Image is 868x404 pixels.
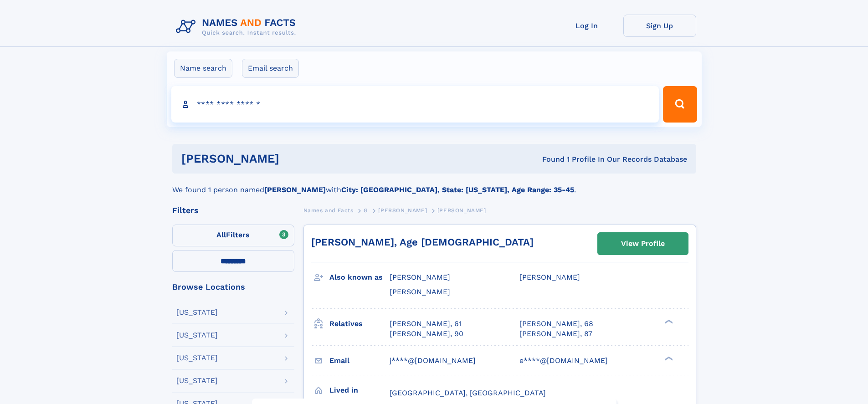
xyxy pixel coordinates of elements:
[663,318,673,324] div: ❯
[329,270,390,285] h3: Also known as
[341,185,574,194] b: City: [GEOGRAPHIC_DATA], State: [US_STATE], Age Range: 35-45
[181,153,411,164] h1: [PERSON_NAME]
[663,86,697,123] button: Search Button
[242,59,299,78] label: Email search
[172,283,294,291] div: Browse Locations
[598,233,688,255] a: View Profile
[364,207,368,214] span: G
[329,353,390,368] h3: Email
[176,332,218,339] div: [US_STATE]
[176,377,218,384] div: [US_STATE]
[390,319,462,329] a: [PERSON_NAME], 61
[378,207,427,214] span: [PERSON_NAME]
[519,319,593,329] a: [PERSON_NAME], 68
[311,236,534,248] a: [PERSON_NAME], Age [DEMOGRAPHIC_DATA]
[172,225,294,246] label: Filters
[390,287,450,296] span: [PERSON_NAME]
[411,154,687,164] div: Found 1 Profile In Our Records Database
[519,273,580,281] span: [PERSON_NAME]
[663,355,673,361] div: ❯
[621,233,665,254] div: View Profile
[264,185,326,194] b: [PERSON_NAME]
[303,205,354,216] a: Names and Facts
[171,86,659,123] input: search input
[390,329,463,339] a: [PERSON_NAME], 90
[390,389,546,397] span: [GEOGRAPHIC_DATA], [GEOGRAPHIC_DATA]
[172,15,303,39] img: Logo Names and Facts
[623,15,696,37] a: Sign Up
[172,206,294,215] div: Filters
[329,383,390,398] h3: Lived in
[437,207,486,214] span: [PERSON_NAME]
[364,205,368,216] a: G
[216,230,226,239] span: All
[329,316,390,332] h3: Relatives
[390,273,450,281] span: [PERSON_NAME]
[519,329,592,339] a: [PERSON_NAME], 87
[378,205,427,216] a: [PERSON_NAME]
[176,354,218,362] div: [US_STATE]
[174,59,232,78] label: Name search
[176,309,218,316] div: [US_STATE]
[550,15,623,37] a: Log In
[172,174,696,195] div: We found 1 person named with .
